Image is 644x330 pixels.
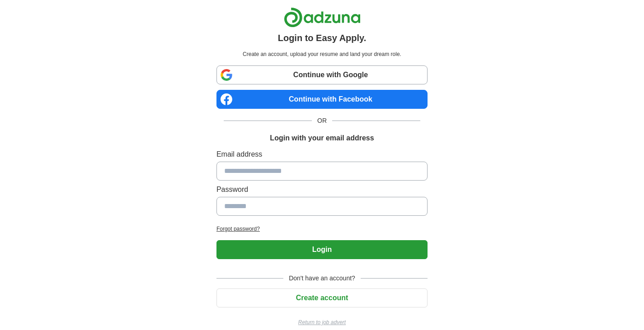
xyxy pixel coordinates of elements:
[216,240,428,259] button: Login
[312,116,332,125] span: OR
[216,288,428,307] button: Create account
[216,318,428,326] a: Return to job advert
[278,31,367,45] h1: Login to Easy Apply.
[216,294,428,302] a: Create account
[284,7,361,28] img: Adzuna logo
[216,65,428,84] a: Continue with Google
[283,274,361,283] span: Don't have an account?
[216,225,428,233] a: Forgot password?
[216,149,428,160] label: Email address
[216,90,428,109] a: Continue with Facebook
[216,184,428,195] label: Password
[270,133,374,144] h1: Login with your email address
[218,50,426,58] p: Create an account, upload your resume and land your dream role.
